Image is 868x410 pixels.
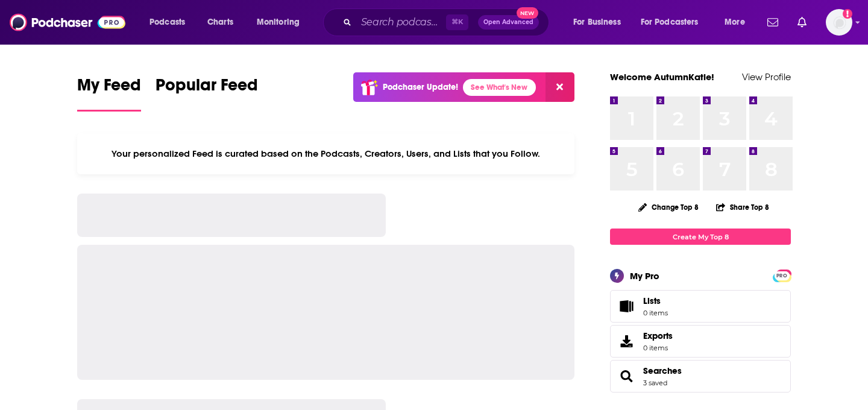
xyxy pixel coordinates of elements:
[156,75,258,102] span: Popular Feed
[643,379,667,387] a: 3 saved
[633,13,716,32] button: open menu
[463,79,536,96] a: See What's New
[446,14,468,30] span: ⌘ K
[643,365,682,376] a: Searches
[200,13,241,32] a: Charts
[715,195,770,219] button: Share Top 8
[248,13,315,32] button: open menu
[826,9,852,36] span: Logged in as AutumnKatie
[610,360,791,393] span: Searches
[631,200,706,215] button: Change Top 8
[614,298,638,315] span: Lists
[478,15,539,30] button: Open AdvancedNew
[483,19,533,25] span: Open Advanced
[826,9,852,36] img: User Profile
[149,14,185,31] span: Podcasts
[716,13,760,32] button: open menu
[77,75,141,112] a: My Feed
[843,9,852,19] svg: Add a profile image
[630,270,659,282] div: My Pro
[335,8,561,36] div: Search podcasts, credits, & more...
[643,330,673,341] span: Exports
[610,229,791,245] a: Create My Top 8
[641,14,699,31] span: For Podcasters
[77,133,574,174] div: Your personalized Feed is curated based on the Podcasts, Creators, Users, and Lists that you Follow.
[643,309,668,317] span: 0 items
[775,271,789,280] span: PRO
[610,325,791,358] a: Exports
[763,12,783,33] a: Show notifications dropdown
[573,14,621,31] span: For Business
[207,14,233,31] span: Charts
[643,344,673,352] span: 0 items
[356,13,446,32] input: Search podcasts, credits, & more...
[826,9,852,36] button: Show profile menu
[141,13,201,32] button: open menu
[257,14,300,31] span: Monitoring
[614,368,638,385] a: Searches
[517,7,538,19] span: New
[643,295,661,306] span: Lists
[10,11,125,34] img: Podchaser - Follow, Share and Rate Podcasts
[725,14,745,31] span: More
[383,82,458,92] p: Podchaser Update!
[610,71,714,83] a: Welcome AutumnKatie!
[793,12,811,33] a: Show notifications dropdown
[610,290,791,323] a: Lists
[77,75,141,102] span: My Feed
[643,295,668,306] span: Lists
[775,271,789,280] a: PRO
[614,333,638,350] span: Exports
[565,13,636,32] button: open menu
[742,71,791,83] a: View Profile
[156,75,258,112] a: Popular Feed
